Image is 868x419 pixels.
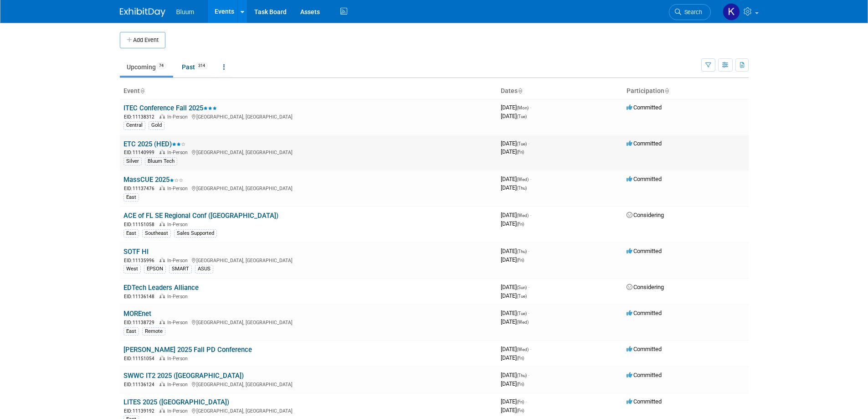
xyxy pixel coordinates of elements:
[142,327,165,336] div: Remote
[123,265,141,273] div: West
[627,284,664,290] span: Considering
[123,398,229,406] a: LITES 2025 ([GEOGRAPHIC_DATA])
[167,186,190,191] span: In-Person
[176,8,195,16] span: Bluum
[123,212,278,220] a: ACE of FL SE Regional Conf ([GEOGRAPHIC_DATA])
[124,114,158,119] span: EID: 11138312
[123,157,142,166] div: Silver
[528,310,529,316] span: -
[530,104,531,111] span: -
[501,248,529,254] span: [DATE]
[501,220,524,227] span: [DATE]
[517,311,527,316] span: (Tue)
[517,408,524,413] span: (Fri)
[159,408,165,413] img: In-Person Event
[723,3,740,21] img: Kellie Noller
[159,222,165,226] img: In-Person Event
[156,62,166,69] span: 74
[501,346,531,352] span: [DATE]
[120,83,497,99] th: Event
[123,256,493,264] div: [GEOGRAPHIC_DATA], [GEOGRAPHIC_DATA]
[525,398,527,405] span: -
[627,346,662,352] span: Committed
[517,258,524,263] span: (Fri)
[530,346,531,352] span: -
[627,372,662,378] span: Committed
[159,382,165,386] img: In-Person Event
[123,193,139,202] div: East
[627,310,662,316] span: Committed
[501,380,524,387] span: [DATE]
[123,284,199,292] a: EDTech Leaders Alliance
[501,104,531,111] span: [DATE]
[501,310,529,316] span: [DATE]
[167,258,190,264] span: In-Person
[497,83,623,99] th: Dates
[517,347,529,352] span: (Wed)
[123,327,139,336] div: East
[175,58,215,76] a: Past314
[517,320,529,325] span: (Wed)
[627,104,662,111] span: Committed
[501,176,531,182] span: [DATE]
[623,83,749,99] th: Participation
[627,248,662,254] span: Committed
[123,184,493,192] div: [GEOGRAPHIC_DATA], [GEOGRAPHIC_DATA]
[517,294,527,299] span: (Tue)
[169,265,192,273] div: SMART
[517,177,529,182] span: (Wed)
[517,373,527,378] span: (Thu)
[664,87,669,94] a: Sort by Participation Type
[159,150,165,154] img: In-Person Event
[627,176,662,182] span: Committed
[145,157,177,166] div: Bluum Tech
[530,212,531,218] span: -
[123,248,149,256] a: SOTF HI
[627,398,662,405] span: Committed
[517,356,524,361] span: (Fri)
[517,141,527,146] span: (Tue)
[123,229,139,238] div: East
[159,320,165,324] img: In-Person Event
[501,256,524,263] span: [DATE]
[159,186,165,190] img: In-Person Event
[501,284,529,290] span: [DATE]
[159,258,165,262] img: In-Person Event
[159,356,165,360] img: In-Person Event
[167,222,190,228] span: In-Person
[124,382,158,387] span: EID: 11136124
[167,320,190,326] span: In-Person
[517,399,524,404] span: (Fri)
[159,294,165,298] img: In-Person Event
[530,176,531,182] span: -
[167,408,190,414] span: In-Person
[124,222,158,227] span: EID: 11151058
[142,229,171,238] div: Southeast
[167,150,190,155] span: In-Person
[123,318,493,326] div: [GEOGRAPHIC_DATA], [GEOGRAPHIC_DATA]
[123,113,493,120] div: [GEOGRAPHIC_DATA], [GEOGRAPHIC_DATA]
[501,354,524,361] span: [DATE]
[517,213,529,218] span: (Wed)
[120,58,173,76] a: Upcoming74
[123,121,145,129] div: Central
[195,265,213,273] div: ASUS
[124,258,158,263] span: EID: 11135996
[517,114,527,119] span: (Tue)
[124,150,158,155] span: EID: 11140999
[167,294,190,300] span: In-Person
[123,148,493,156] div: [GEOGRAPHIC_DATA], [GEOGRAPHIC_DATA]
[167,382,190,388] span: In-Person
[124,409,158,414] span: EID: 11139192
[517,150,524,155] span: (Fri)
[669,4,711,20] a: Search
[501,318,529,325] span: [DATE]
[501,292,527,299] span: [DATE]
[517,285,527,290] span: (Sun)
[501,140,529,147] span: [DATE]
[517,249,527,254] span: (Thu)
[120,8,165,17] img: ExhibitDay
[517,382,524,387] span: (Fri)
[517,186,527,191] span: (Thu)
[123,310,151,318] a: MOREnet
